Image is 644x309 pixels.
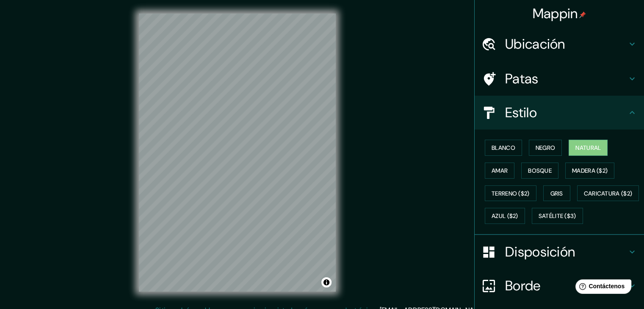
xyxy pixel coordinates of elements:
button: Negro [529,140,562,156]
iframe: Lanzador de widgets de ayuda [569,276,635,300]
img: pin-icon.png [579,11,586,18]
button: Activar o desactivar atribución [321,277,332,287]
div: Ubicación [475,27,644,61]
div: Estilo [475,96,644,130]
font: Satélite ($3) [539,212,576,220]
button: Satélite ($3) [532,208,583,224]
font: Ubicación [505,35,565,53]
font: Natural [575,144,601,152]
button: Natural [569,140,608,156]
button: Blanco [485,140,522,156]
button: Terreno ($2) [485,185,536,201]
div: Borde [475,269,644,303]
font: Gris [550,190,563,197]
div: Disposición [475,235,644,269]
button: Caricatura ($2) [577,185,639,201]
button: Bosque [521,163,558,179]
div: Patas [475,62,644,96]
font: Patas [505,70,539,88]
font: Madera ($2) [572,167,608,174]
font: Amar [492,167,508,174]
canvas: Mapa [139,14,336,292]
font: Borde [505,277,541,295]
font: Blanco [492,144,515,152]
button: Gris [543,185,570,201]
button: Madera ($2) [565,163,614,179]
font: Estilo [505,104,537,121]
font: Caricatura ($2) [584,190,633,197]
font: Azul ($2) [492,212,518,220]
font: Bosque [528,167,552,174]
button: Amar [485,163,514,179]
font: Disposición [505,243,575,261]
font: Terreno ($2) [492,190,530,197]
font: Negro [536,144,556,152]
button: Azul ($2) [485,208,525,224]
font: Mappin [533,5,578,22]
